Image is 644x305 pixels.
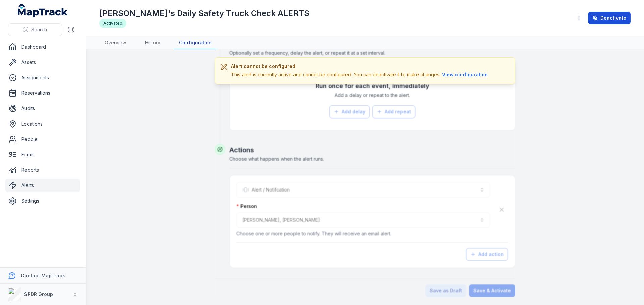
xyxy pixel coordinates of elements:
[5,102,80,115] a: Audits
[5,163,80,177] a: Reports
[5,194,80,208] a: Settings
[8,23,62,36] button: Search
[5,71,80,84] a: Assignments
[231,71,489,78] div: This alert is currently active and cannot be configured. You can deactivate it to make changes.
[588,12,631,24] button: Deactivate
[174,36,217,49] a: Configuration
[99,36,131,49] a: Overview
[99,19,126,28] div: Activated
[440,71,489,78] button: View configuration
[5,179,80,192] a: Alerts
[99,8,309,19] h1: [PERSON_NAME]'s Daily Safety Truck Check ALERTS
[5,133,80,146] a: People
[5,56,80,69] a: Assets
[5,86,80,100] a: Reservations
[140,36,166,49] a: History
[5,117,80,131] a: Locations
[21,273,65,278] strong: Contact MapTrack
[18,4,68,17] a: MapTrack
[31,26,47,33] span: Search
[24,291,53,297] strong: SPDR Group
[5,148,80,161] a: Forms
[5,40,80,54] a: Dashboard
[231,63,489,70] h3: Alert cannot be configured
